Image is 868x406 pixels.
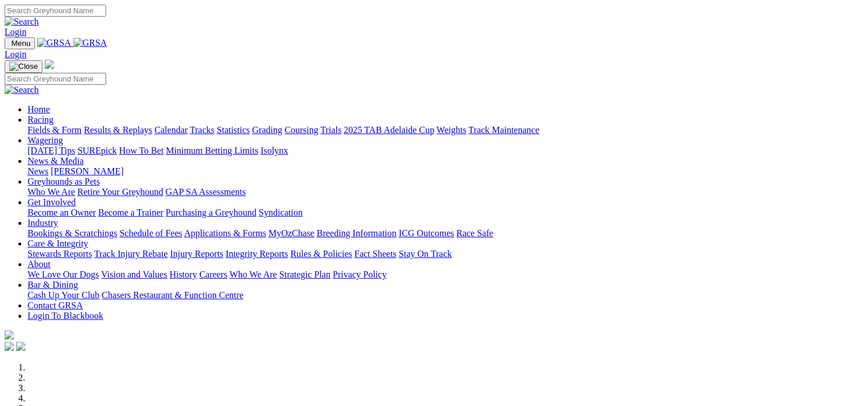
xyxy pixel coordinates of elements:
[28,135,63,145] a: Wagering
[170,249,223,259] a: Injury Reports
[28,125,863,135] div: Racing
[9,62,38,71] img: Close
[28,187,863,197] div: Greyhounds as Pets
[16,342,25,351] img: twitter.svg
[94,249,168,259] a: Track Injury Rebate
[45,60,54,69] img: logo-grsa-white.png
[225,249,288,259] a: Integrity Reports
[28,146,863,156] div: Wagering
[5,73,106,85] input: Search
[456,228,493,238] a: Race Safe
[28,249,92,259] a: Stewards Reports
[11,39,30,48] span: Menu
[28,177,100,186] a: Greyhounds as Pets
[5,5,106,17] input: Search
[28,218,58,228] a: Industry
[28,259,50,269] a: About
[28,290,99,300] a: Cash Up Your Club
[154,125,188,135] a: Calendar
[77,187,164,197] a: Retire Your Greyhound
[166,208,256,217] a: Purchasing a Greyhound
[260,146,288,155] a: Isolynx
[28,239,88,248] a: Care & Integrity
[28,166,863,177] div: News & Media
[252,125,282,135] a: Grading
[28,125,81,135] a: Fields & Form
[84,125,152,135] a: Results & Replays
[28,187,75,197] a: Who We Are
[28,156,84,166] a: News & Media
[5,27,26,37] a: Login
[28,208,863,218] div: Get Involved
[102,290,243,300] a: Chasers Restaurant & Function Centre
[28,146,75,155] a: [DATE] Tips
[28,270,99,279] a: We Love Our Dogs
[184,228,266,238] a: Applications & Forms
[28,228,863,239] div: Industry
[399,249,451,259] a: Stay On Track
[50,166,123,176] a: [PERSON_NAME]
[28,197,76,207] a: Get Involved
[190,125,215,135] a: Tracks
[77,146,116,155] a: SUREpick
[166,187,246,197] a: GAP SA Assessments
[259,208,302,217] a: Syndication
[469,125,539,135] a: Track Maintenance
[5,330,14,339] img: logo-grsa-white.png
[5,37,35,49] button: Toggle navigation
[28,228,117,238] a: Bookings & Scratchings
[279,270,330,279] a: Strategic Plan
[119,146,164,155] a: How To Bet
[28,300,83,310] a: Contact GRSA
[5,60,42,73] button: Toggle navigation
[344,125,434,135] a: 2025 TAB Adelaide Cup
[28,166,48,176] a: News
[169,270,197,279] a: History
[28,208,96,217] a: Become an Owner
[98,208,164,217] a: Become a Trainer
[28,280,78,290] a: Bar & Dining
[5,17,39,27] img: Search
[28,311,103,321] a: Login To Blackbook
[317,228,396,238] a: Breeding Information
[320,125,341,135] a: Trials
[229,270,277,279] a: Who We Are
[285,125,318,135] a: Coursing
[199,270,227,279] a: Careers
[5,49,26,59] a: Login
[5,85,39,95] img: Search
[37,38,71,48] img: GRSA
[268,228,314,238] a: MyOzChase
[28,104,50,114] a: Home
[28,115,53,124] a: Racing
[28,249,863,259] div: Care & Integrity
[73,38,107,48] img: GRSA
[437,125,466,135] a: Weights
[290,249,352,259] a: Rules & Policies
[28,270,863,280] div: About
[166,146,258,155] a: Minimum Betting Limits
[217,125,250,135] a: Statistics
[5,342,14,351] img: facebook.svg
[119,228,182,238] a: Schedule of Fees
[355,249,396,259] a: Fact Sheets
[399,228,454,238] a: ICG Outcomes
[28,290,863,300] div: Bar & Dining
[101,270,167,279] a: Vision and Values
[333,270,387,279] a: Privacy Policy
